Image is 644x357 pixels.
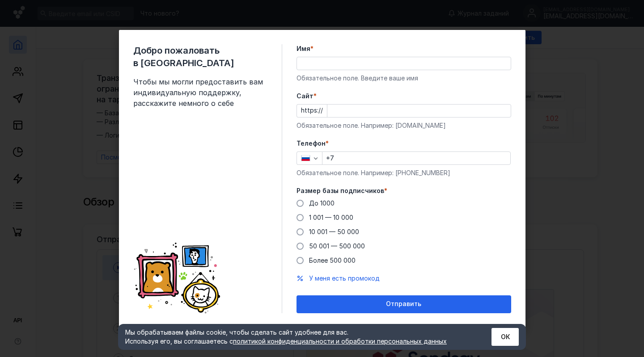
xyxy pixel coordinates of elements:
[133,76,267,109] span: Чтобы мы могли предоставить вам индивидуальную поддержку, расскажите немного о себе
[309,242,365,250] span: 50 001 — 500 000
[309,199,335,207] span: До 1000
[297,139,326,148] span: Телефон
[297,44,310,53] span: Имя
[309,274,380,283] button: У меня есть промокод
[297,295,511,313] button: Отправить
[297,92,314,101] span: Cайт
[125,328,470,346] div: Мы обрабатываем файлы cookie, чтобы сделать сайт удобнее для вас. Используя его, вы соглашаетесь c
[491,328,519,346] button: ОК
[309,256,356,264] span: Более 500 000
[309,274,380,282] span: У меня есть промокод
[297,186,384,195] span: Размер базы подписчиков
[133,44,267,69] span: Добро пожаловать в [GEOGRAPHIC_DATA]
[297,121,511,130] div: Обязательное поле. Например: [DOMAIN_NAME]
[233,337,447,345] a: политикой конфиденциальности и обработки персональных данных
[309,214,353,221] span: 1 001 — 10 000
[297,74,511,83] div: Обязательное поле. Введите ваше имя
[309,228,359,235] span: 10 001 — 50 000
[297,168,511,177] div: Обязательное поле. Например: [PHONE_NUMBER]
[386,300,421,308] span: Отправить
